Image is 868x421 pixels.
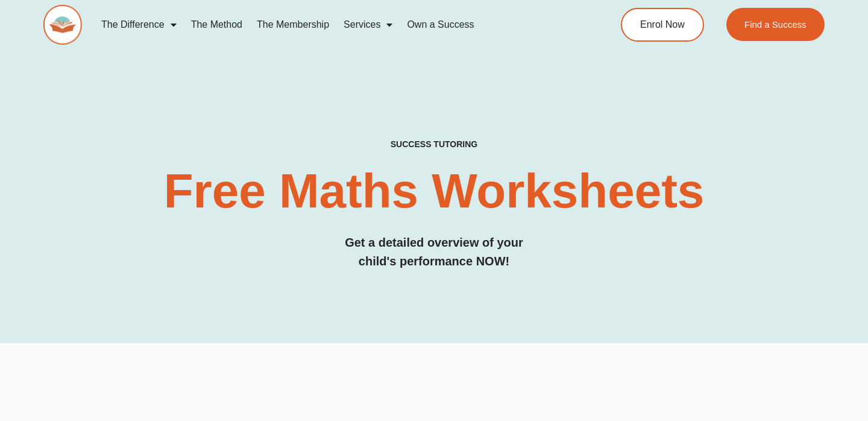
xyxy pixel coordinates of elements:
h4: SUCCESS TUTORING​ [43,139,825,150]
a: The Difference [94,11,184,39]
a: Find a Success [726,8,825,41]
a: The Method [184,11,250,39]
a: The Membership [250,11,336,39]
span: Enrol Now [640,20,685,30]
h3: Get a detailed overview of your child's performance NOW! [43,233,825,271]
nav: Menu [94,11,576,39]
span: Find a Success [744,20,807,29]
a: Enrol Now [621,8,704,42]
iframe: Advertisement [131,343,737,418]
a: Own a Success [400,11,481,39]
iframe: Chat Widget [661,285,868,421]
h2: Free Maths Worksheets​ [43,167,825,215]
a: Services [336,11,400,39]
